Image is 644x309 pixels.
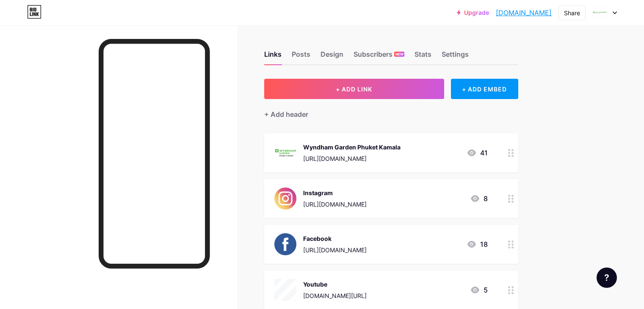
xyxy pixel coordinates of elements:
img: Facebook [274,233,296,255]
div: 41 [467,148,488,158]
div: Settings [442,49,469,64]
div: Share [564,8,580,17]
div: + ADD EMBED [451,79,518,99]
span: NEW [395,52,404,57]
div: Design [321,49,343,64]
div: + Add header [264,109,308,119]
img: Wyndham Garden Phuket Kamala [274,142,296,164]
img: Instagram [274,188,296,210]
button: + ADD LINK [264,79,444,99]
div: [DOMAIN_NAME][URL] [303,291,367,300]
div: [URL][DOMAIN_NAME] [303,200,367,209]
div: Stats [415,49,431,64]
div: 8 [470,193,488,204]
div: Links [264,49,282,64]
div: 18 [467,239,488,249]
a: Upgrade [457,9,489,16]
img: Wyndham Garden Phuket Kamala [592,5,608,21]
div: Posts [292,49,310,64]
div: [URL][DOMAIN_NAME] [303,246,367,254]
a: [DOMAIN_NAME] [496,8,552,18]
div: Wyndham Garden Phuket Kamala [303,143,401,152]
div: 5 [470,285,488,295]
div: Subscribers [354,49,404,64]
span: + ADD LINK [336,86,372,93]
div: Youtube [303,280,367,289]
div: Facebook [303,234,367,243]
div: Instagram [303,188,367,197]
div: [URL][DOMAIN_NAME] [303,154,401,163]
